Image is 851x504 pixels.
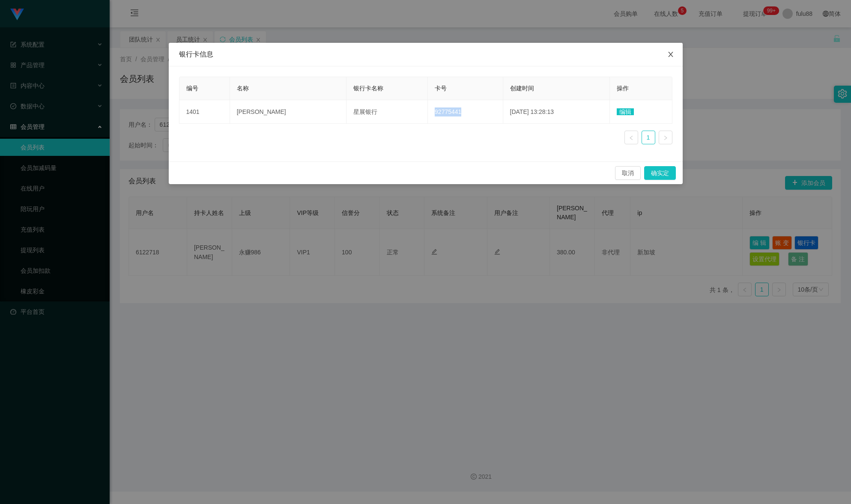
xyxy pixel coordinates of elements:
font: 卡号 [435,85,447,92]
button: 确实定 [644,166,676,180]
li: 1 [642,131,655,144]
font: 银行卡名称 [353,85,383,92]
font: 名称 [237,85,249,92]
i: 图标： 右 [663,135,668,140]
button: 取消 [615,166,641,180]
i: 图标： 左 [629,135,634,140]
font: 星展银行 [353,108,377,115]
font: [DATE] 13:28:13 [510,108,554,115]
font: 编号 [186,85,198,92]
li: 上一页 [624,131,638,144]
font: 1401 [186,108,200,115]
font: 操作 [617,85,629,92]
button: 关闭 [659,43,683,67]
font: [PERSON_NAME] [237,108,286,115]
i: 图标： 关闭 [667,51,674,58]
font: 92775441 [435,108,461,115]
font: 银行卡信息 [179,51,213,58]
li: 下一页 [659,131,672,144]
font: 1 [647,134,650,141]
font: 创建时间 [510,85,534,92]
font: 编辑 [619,108,631,115]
